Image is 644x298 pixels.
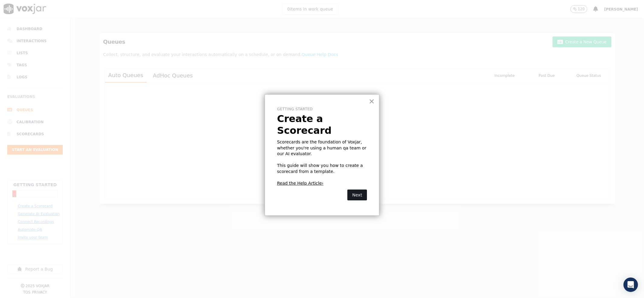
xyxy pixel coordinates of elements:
p: This guide will show you how to create a scorecard from a template. [277,163,367,174]
p: Create a Scorecard [277,113,367,136]
button: Close [369,96,375,106]
p: Getting Started [277,107,367,112]
div: Open Intercom Messenger [623,278,638,292]
p: Scorecards are the foundation of Voxjar, whether you're using a human qa team or our AI evaluator. [277,139,367,157]
a: Read the Help Article› [277,181,324,186]
button: Next [347,190,367,200]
